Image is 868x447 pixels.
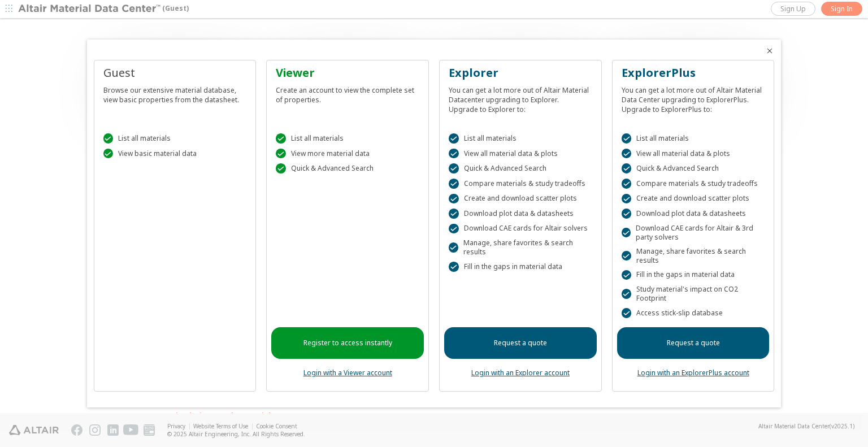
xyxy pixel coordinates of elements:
div: List all materials [449,133,592,144]
div:  [103,149,114,159]
div: List all materials [622,133,765,144]
div: Guest [103,65,247,81]
div:  [622,179,632,189]
div: View basic material data [103,149,247,159]
div: Download plot data & datasheets [622,209,765,219]
div: Quick & Advanced Search [276,163,419,173]
div: You can get a lot more out of Altair Material Datacenter upgrading to Explorer. Upgrade to Explor... [449,81,592,114]
div: Quick & Advanced Search [622,163,765,173]
div: Fill in the gaps in material data [622,270,765,280]
div:  [622,163,632,173]
div:  [103,133,114,144]
div:  [622,251,631,261]
a: Request a quote [444,327,597,359]
div: Download plot data & datasheets [449,209,592,219]
div:  [622,270,632,280]
div: List all materials [276,133,419,144]
div:  [622,194,632,204]
a: Register to access instantly [271,327,424,359]
a: Request a quote [617,327,770,359]
div:  [449,179,459,189]
div: Access stick-slip database [622,308,765,318]
div: Fill in the gaps in material data [449,262,592,272]
div:  [622,289,631,299]
div: Explorer [449,65,592,81]
div:  [449,194,459,204]
button: Close [765,46,774,55]
div: Manage, share favorites & search results [449,238,592,257]
div: ExplorerPlus [622,65,765,81]
a: Login with a Viewer account [303,368,392,377]
div:  [622,209,632,219]
div:  [622,308,632,318]
div:  [449,209,459,219]
div:  [622,228,631,238]
div:  [276,149,286,159]
div: View all material data & plots [622,149,765,159]
div: You can get a lot more out of Altair Material Data Center upgrading to ExplorerPlus. Upgrade to E... [622,81,765,114]
a: Login with an Explorer account [471,368,570,377]
div:  [449,262,459,272]
div: Viewer [276,65,419,81]
div:  [449,163,459,173]
div: List all materials [103,133,247,144]
div: Manage, share favorites & search results [622,247,765,265]
a: Login with an ExplorerPlus account [637,368,749,377]
div:  [622,133,632,144]
div:  [449,242,458,253]
div: View all material data & plots [449,149,592,159]
div: Compare materials & study tradeoffs [449,179,592,189]
div: View more material data [276,149,419,159]
div: Study material's impact on CO2 Footprint [622,285,765,303]
div: Download CAE cards for Altair solvers [449,224,592,234]
div: Download CAE cards for Altair & 3rd party solvers [622,224,765,242]
div:  [449,224,459,234]
div:  [449,149,459,159]
div: Create and download scatter plots [449,194,592,204]
div: Create and download scatter plots [622,194,765,204]
div:  [276,163,286,173]
div:  [622,149,632,159]
div: Quick & Advanced Search [449,163,592,173]
div: Create an account to view the complete set of properties. [276,81,419,105]
div: Browse our extensive material database, view basic properties from the datasheet. [103,81,247,105]
div:  [276,133,286,144]
div:  [449,133,459,144]
div: Compare materials & study tradeoffs [622,179,765,189]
